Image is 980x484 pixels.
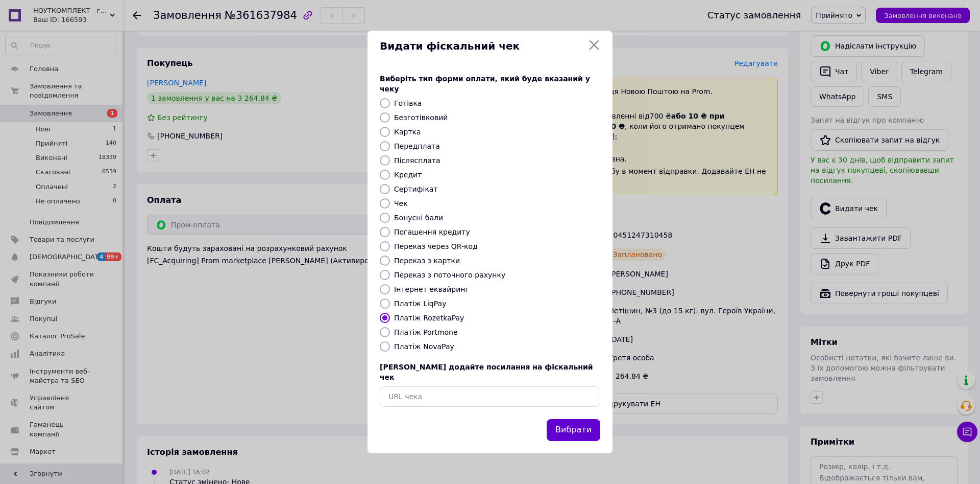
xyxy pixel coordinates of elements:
[380,75,590,93] span: Виберіть тип форми оплати, який буде вказаний у чеку
[394,128,421,136] label: Картка
[394,214,443,222] label: Бонусні бали
[394,156,440,165] label: Післясплата
[394,113,448,122] label: Безготівковий
[394,271,505,279] label: Переказ з поточного рахунку
[380,386,600,407] input: URL чека
[394,199,408,208] label: Чек
[394,171,422,179] label: Кредит
[394,314,464,322] label: Платіж RozetkaPay
[394,257,460,265] label: Переказ з картки
[394,299,446,308] label: Платіж LiqPay
[394,228,470,236] label: Погашення кредиту
[380,363,593,381] span: [PERSON_NAME] додайте посилання на фіскальний чек
[394,285,469,293] label: Інтернет еквайринг
[394,242,478,250] label: Переказ через QR-код
[394,185,438,193] label: Сертифікат
[547,419,600,441] button: Вибрати
[394,342,454,351] label: Платіж NovaPay
[394,142,440,150] label: Передплата
[394,328,458,336] label: Платіж Portmone
[380,39,584,54] span: Видати фіскальний чек
[394,99,422,107] label: Готівка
